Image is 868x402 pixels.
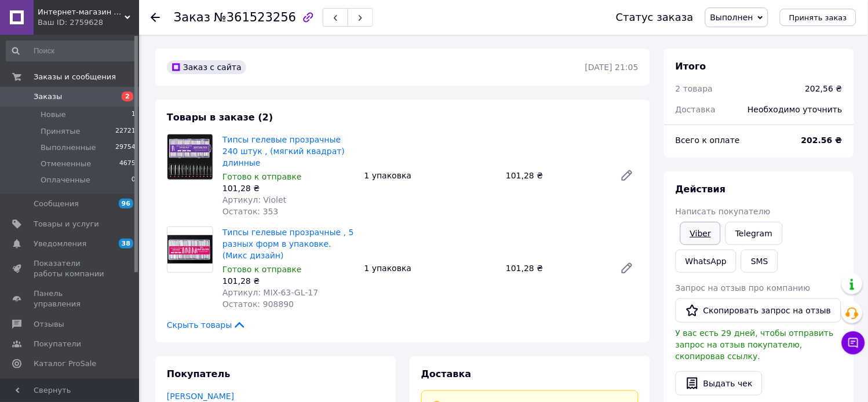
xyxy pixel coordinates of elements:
[214,10,296,24] span: №361523256
[223,288,318,297] span: Артикул: MIX-63-GL-17
[6,41,137,61] input: Поиск
[167,368,230,379] span: Покупатель
[615,257,639,280] a: Редактировать
[676,371,763,396] button: Выдать чек
[223,265,302,274] span: Готово к отправке
[34,319,64,330] span: Отзывы
[119,239,133,248] span: 38
[34,339,81,349] span: Покупатели
[41,159,91,169] span: Отмененные
[223,172,302,181] span: Готово к отправке
[501,167,611,184] div: 101,28 ₴
[223,228,354,260] a: Типсы гелевые прозрачные , 5 разных форм в упаковке.(Микс дизайн)
[167,319,246,331] span: Скрыть товары
[167,60,246,74] div: Заказ с сайта
[41,142,96,153] span: Выполненные
[585,63,639,72] time: [DATE] 21:05
[616,12,694,23] div: Статус заказа
[676,136,740,145] span: Всего к оплате
[842,331,865,355] button: Чат с покупателем
[34,72,116,82] span: Заказы и сообщения
[41,175,90,185] span: Оплаченные
[41,126,81,137] span: Принятые
[34,288,107,309] span: Панель управления
[805,83,843,94] div: 202,56 ₴
[115,142,136,153] span: 29754
[780,9,856,26] button: Принять заказ
[167,235,213,264] img: Типсы гелевые прозрачные , 5 разных форм в упаковке.(Микс дизайн)
[421,368,472,379] span: Доставка
[676,105,716,114] span: Доставка
[122,92,133,101] span: 2
[223,135,345,167] a: Типсы гелевые прозрачные 240 штук , (мягкий квадрат) длинные
[167,134,213,180] img: Типсы гелевые прозрачные 240 штук , (мягкий квадрат) длинные
[38,17,139,28] div: Ваш ID: 2759628
[710,13,753,22] span: Выполнен
[676,207,771,216] span: Написать покупателю
[38,7,125,17] span: Интернет-магазин "New Style Nails"
[167,112,273,123] span: Товары в заказе (2)
[801,136,843,145] b: 202.56 ₴
[132,109,136,120] span: 1
[676,61,706,72] span: Итого
[223,195,286,204] span: Артикул: Violet
[676,84,713,93] span: 2 товара
[741,97,849,122] div: Необходимо уточнить
[115,126,136,137] span: 22721
[119,159,136,169] span: 4675
[676,283,811,293] span: Запрос на отзыв про компанию
[501,260,611,276] div: 101,28 ₴
[789,13,847,22] span: Принять заказ
[360,167,502,184] div: 1 упаковка
[725,222,782,245] a: Telegram
[676,250,736,273] a: WhatsApp
[615,164,639,187] a: Редактировать
[34,258,107,279] span: Показатели работы компании
[676,184,726,195] span: Действия
[167,392,234,401] a: [PERSON_NAME]
[34,239,86,249] span: Уведомления
[680,222,721,245] a: Viber
[151,12,160,23] div: Вернуться назад
[223,275,355,287] div: 101,28 ₴
[41,109,66,120] span: Новые
[223,207,279,216] span: Остаток: 353
[34,359,96,369] span: Каталог ProSale
[676,328,834,361] span: У вас есть 29 дней, чтобы отправить запрос на отзыв покупателю, скопировав ссылку.
[360,260,502,276] div: 1 упаковка
[119,199,133,209] span: 96
[741,250,778,273] button: SMS
[223,182,355,194] div: 101,28 ₴
[34,92,62,102] span: Заказы
[34,219,99,229] span: Товары и услуги
[34,199,79,209] span: Сообщения
[132,175,136,185] span: 0
[223,299,294,309] span: Остаток: 908890
[174,10,210,24] span: Заказ
[676,298,841,323] button: Скопировать запрос на отзыв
